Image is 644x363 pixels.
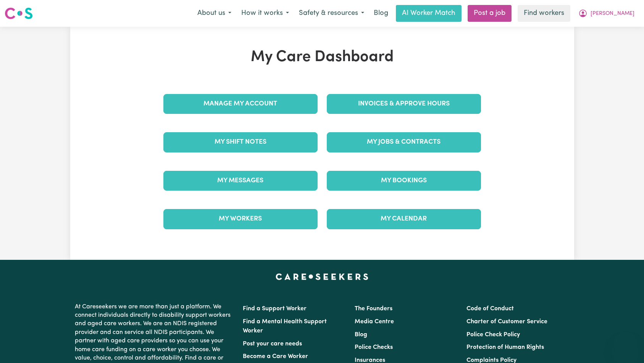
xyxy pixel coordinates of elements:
[294,5,369,21] button: Safety & resources
[159,48,486,66] h1: My Care Dashboard
[355,319,394,325] a: Media Centre
[243,306,307,312] a: Find a Support Worker
[518,5,570,22] a: Find workers
[327,171,481,191] a: My Bookings
[355,344,393,350] a: Police Checks
[466,332,520,338] a: Police Check Policy
[369,5,393,22] a: Blog
[163,209,318,229] a: My Workers
[243,319,327,334] a: Find a Mental Health Support Worker
[276,274,368,280] a: Careseekers home page
[236,5,294,21] button: How it works
[5,5,33,22] a: Careseekers logo
[163,171,318,191] a: My Messages
[243,353,308,360] a: Become a Care Worker
[163,132,318,152] a: My Shift Notes
[327,132,481,152] a: My Jobs & Contracts
[468,5,512,22] a: Post a job
[355,306,392,312] a: The Founders
[327,94,481,114] a: Invoices & Approve Hours
[243,341,302,347] a: Post your care needs
[466,319,547,325] a: Charter of Customer Service
[163,94,318,114] a: Manage My Account
[355,332,367,338] a: Blog
[591,10,634,18] span: [PERSON_NAME]
[573,5,639,21] button: My Account
[327,209,481,229] a: My Calendar
[466,344,544,350] a: Protection of Human Rights
[613,332,638,357] iframe: Button to launch messaging window
[396,5,462,22] a: AI Worker Match
[466,306,514,312] a: Code of Conduct
[5,6,33,20] img: Careseekers logo
[192,5,236,21] button: About us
